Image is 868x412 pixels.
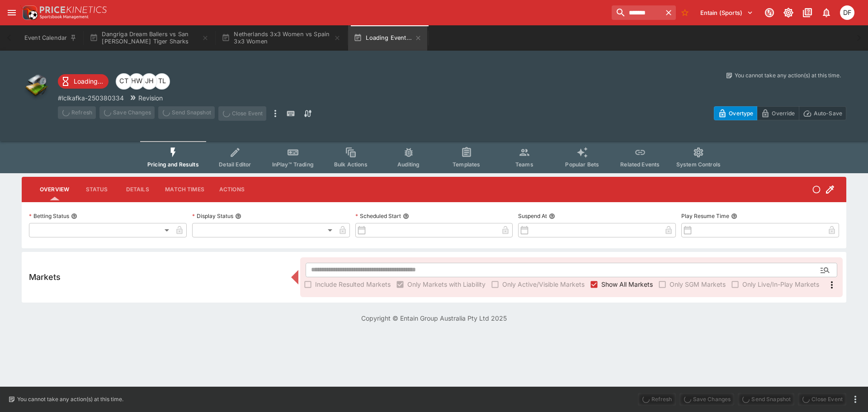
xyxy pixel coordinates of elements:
div: Trent Lewis [154,73,170,90]
div: Cameron Tarver [116,73,132,90]
button: Netherlands 3x3 Women vs Spain 3x3 Women [216,25,346,51]
p: Suspend At [518,212,547,220]
button: Scheduled Start [403,213,409,219]
span: Bulk Actions [334,161,368,168]
p: Copy To Clipboard [58,93,124,103]
h5: Markets [29,272,61,282]
div: Start From [714,106,846,120]
button: Select Tenant [695,5,759,20]
div: Jordan Hughes [141,73,157,90]
p: Play Resume Time [681,212,729,220]
button: Actions [212,179,252,200]
span: Teams [515,161,533,168]
button: Loading Event... [348,25,427,51]
span: Pricing and Results [147,161,199,168]
button: more [850,394,861,405]
button: David Foster [837,3,857,23]
span: Only SGM Markets [670,279,726,289]
span: Only Live/In-Play Markets [742,279,819,289]
img: PriceKinetics Logo [20,4,38,22]
img: PriceKinetics [40,6,107,13]
p: Scheduled Start [355,212,401,220]
span: Detail Editor [219,161,251,168]
p: Auto-Save [814,109,842,118]
button: Connected to PK [761,5,778,21]
button: more [270,106,281,121]
p: You cannot take any action(s) at this time. [17,395,123,403]
input: search [612,5,661,20]
button: open drawer [4,5,20,21]
button: Dangriga Dream Ballers vs San [PERSON_NAME] Tiger Sharks [84,25,214,51]
span: Only Active/Visible Markets [502,279,585,289]
button: Play Resume Time [731,213,737,219]
span: Auditing [397,161,420,168]
img: other.png [22,71,51,100]
span: InPlay™ Trading [272,161,314,168]
button: Suspend At [549,213,555,219]
button: Event Calendar [19,25,82,51]
button: Match Times [158,179,212,200]
button: Status [76,179,117,200]
div: Event type filters [140,141,728,173]
span: System Controls [676,161,721,168]
button: Override [757,106,799,120]
p: Overtype [729,109,753,118]
img: Sportsbook Management [40,15,89,19]
button: Auto-Save [799,106,846,120]
button: Betting Status [71,213,77,219]
span: Templates [453,161,480,168]
p: Revision [138,93,163,103]
p: You cannot take any action(s) at this time. [735,71,841,80]
button: Toggle light/dark mode [780,5,797,21]
button: Details [117,179,158,200]
div: David Foster [840,5,854,20]
div: Harry Walker [128,73,145,90]
span: Only Markets with Liability [407,279,486,289]
button: Documentation [799,5,816,21]
span: Related Events [620,161,660,168]
button: Open [817,262,833,278]
span: Include Resulted Markets [315,279,391,289]
button: No Bookmarks [678,5,692,20]
button: Overview [33,179,76,200]
span: Popular Bets [565,161,599,168]
svg: More [826,279,837,290]
span: Show All Markets [601,279,653,289]
p: Betting Status [29,212,69,220]
p: Loading... [74,76,103,86]
button: Display Status [235,213,241,219]
p: Display Status [192,212,233,220]
button: Notifications [818,5,835,21]
p: Override [772,109,795,118]
button: Overtype [714,106,757,120]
